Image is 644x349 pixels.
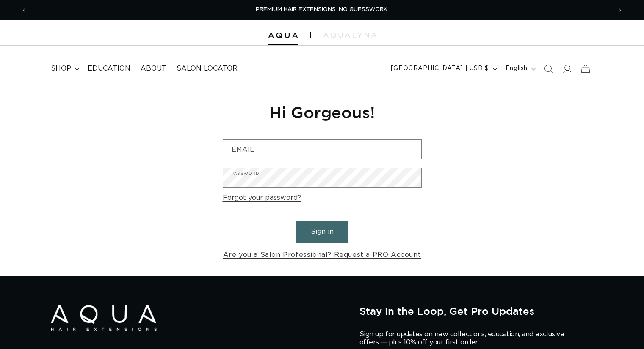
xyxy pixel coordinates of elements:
span: [GEOGRAPHIC_DATA] | USD $ [391,64,489,73]
span: About [141,64,166,73]
summary: shop [46,59,83,78]
a: Are you a Salon Professional? Request a PRO Account [223,249,421,261]
p: Sign up for updates on new collections, education, and exclusive offers — plus 10% off your first... [359,330,571,346]
button: Sign in [296,221,348,243]
img: Aqua Hair Extensions [268,33,298,38]
a: Education [83,59,135,78]
img: aqualyna.com [323,33,376,38]
h2: Stay in the Loop, Get Pro Updates [359,305,593,317]
summary: Search [539,60,558,78]
span: shop [51,64,71,73]
button: Previous announcement [15,2,33,18]
span: PREMIUM HAIR EXTENSIONS. NO GUESSWORK. [256,7,389,12]
button: [GEOGRAPHIC_DATA] | USD $ [386,61,500,77]
h1: Hi Gorgeous! [223,102,422,123]
a: Forgot your password? [223,192,301,204]
button: Next announcement [611,2,629,18]
span: English [506,64,528,73]
input: Email [223,140,421,159]
a: Salon Locator [171,59,243,78]
button: English [500,61,539,77]
span: Education [88,64,130,73]
a: About [135,59,171,78]
span: Salon Locator [177,64,238,73]
img: Aqua Hair Extensions [51,305,157,331]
